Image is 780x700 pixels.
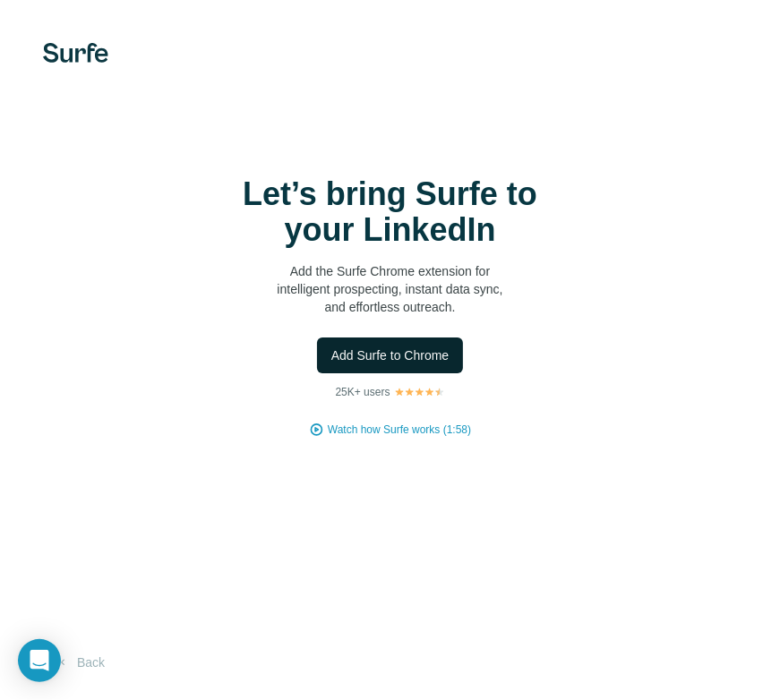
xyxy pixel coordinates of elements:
img: Rating Stars [394,387,445,397]
h1: Let’s bring Surfe to your LinkedIn [211,176,570,248]
button: Add Surfe to Chrome [317,337,464,373]
span: Add Surfe to Chrome [331,346,450,364]
div: Open Intercom Messenger [18,639,61,682]
p: 25K+ users [335,384,390,400]
p: Add the Surfe Chrome extension for intelligent prospecting, instant data sync, and effortless out... [211,262,570,316]
img: Surfe's logo [43,43,108,63]
button: Watch how Surfe works (1:58) [328,422,471,438]
button: Back [43,646,117,679]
